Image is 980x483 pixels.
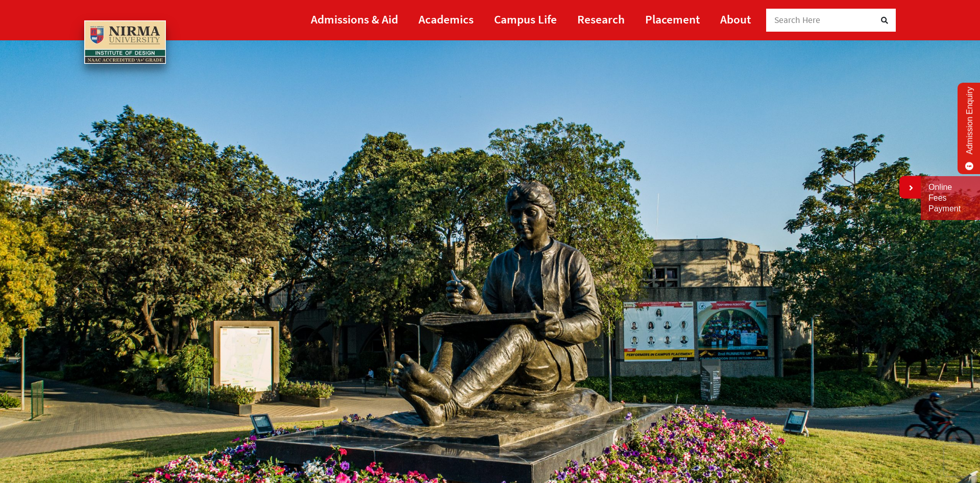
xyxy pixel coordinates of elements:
a: About [720,8,751,31]
a: Campus Life [494,8,557,31]
img: main_logo [84,20,166,64]
a: Research [577,8,625,31]
a: Academics [419,8,474,31]
a: Admissions & Aid [311,8,398,31]
a: Online Fees Payment [928,182,972,214]
span: Search Here [774,14,821,26]
a: Placement [645,8,700,31]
